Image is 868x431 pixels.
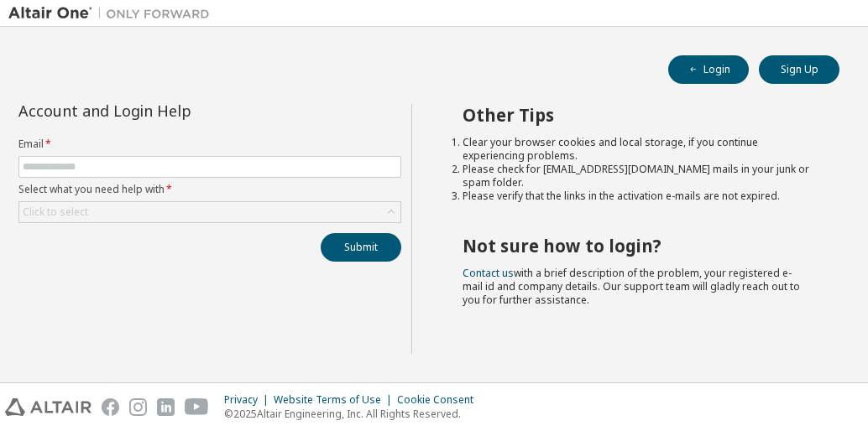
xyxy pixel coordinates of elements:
li: Clear your browser cookies and local storage, if you continue experiencing problems. [463,136,809,163]
button: Submit [321,233,401,262]
img: altair_logo.svg [5,398,92,416]
label: Email [18,138,401,151]
div: Click to select [19,202,400,222]
h2: Other Tips [463,104,809,126]
div: Privacy [224,393,274,407]
div: Cookie Consent [397,393,484,407]
img: youtube.svg [185,398,209,416]
li: Please check for [EMAIL_ADDRESS][DOMAIN_NAME] mails in your junk or spam folder. [463,163,809,190]
img: instagram.svg [129,398,147,416]
label: Select what you need help with [18,183,401,196]
span: with a brief description of the problem, your registered e-mail id and company details. Our suppo... [463,266,800,307]
h2: Not sure how to login? [463,235,809,257]
img: facebook.svg [102,398,119,416]
a: Contact us [463,266,514,280]
div: Click to select [23,205,88,219]
button: Sign Up [759,55,839,84]
li: Please verify that the links in the activation e-mails are not expired. [463,190,809,203]
div: Website Terms of Use [274,393,397,407]
img: linkedin.svg [157,398,175,416]
button: Login [668,55,749,84]
img: Altair One [8,5,218,22]
div: Account and Login Help [18,104,325,117]
p: © 2025 Altair Engineering, Inc. All Rights Reserved. [224,407,484,421]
